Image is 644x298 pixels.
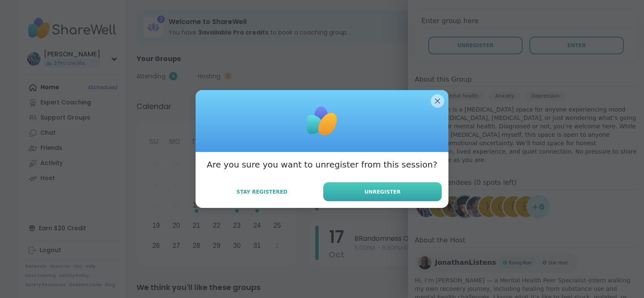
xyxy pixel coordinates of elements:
[236,188,287,196] span: Stay Registered
[202,183,322,201] button: Stay Registered
[365,188,401,196] span: Unregister
[207,159,437,170] h3: Are you sure you want to unregister from this session?
[323,182,442,201] button: Unregister
[301,100,343,142] img: ShareWell Logomark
